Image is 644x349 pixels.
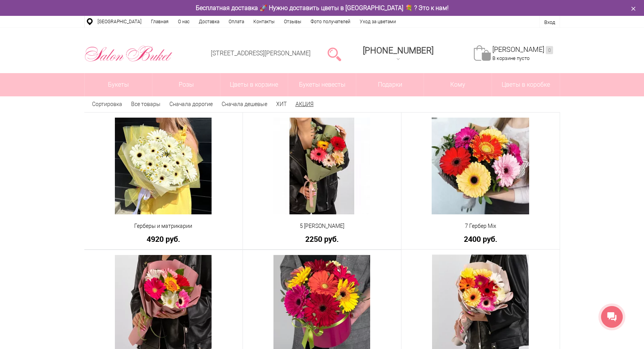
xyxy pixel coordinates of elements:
[273,118,370,214] img: 5 Гербер Микс
[79,4,566,12] div: Бесплатная доставка 🚀 Нужно доставить цветы в [GEOGRAPHIC_DATA] 💐 ? Это к нам!
[249,16,279,27] a: Контакты
[492,45,553,54] a: [PERSON_NAME]
[220,73,288,96] a: Цветы в корзине
[248,235,396,243] a: 2250 руб.
[211,50,311,57] a: [STREET_ADDRESS][PERSON_NAME]
[492,55,530,61] span: В корзине пусто
[92,101,122,107] span: Сортировка
[432,118,529,214] img: 7 Гербер Mix
[89,222,237,230] a: Герберы и матрикарии
[146,16,173,27] a: Главная
[306,16,355,27] a: Фото получателей
[115,118,212,214] img: Герберы и матрикарии
[355,16,401,27] a: Уход за цветами
[544,19,555,25] a: Вход
[84,44,173,64] img: Цветы Нижний Новгород
[131,101,161,107] a: Все товары
[169,101,213,107] a: Сначала дорогие
[424,73,492,96] span: Кому
[279,16,306,27] a: Отзывы
[407,222,555,230] a: 7 Гербер Mix
[173,16,194,27] a: О нас
[222,101,267,107] a: Сначала дешевые
[93,16,146,27] a: [GEOGRAPHIC_DATA]
[492,73,560,96] a: Цветы в коробке
[288,73,356,96] a: Букеты невесты
[356,73,424,96] a: Подарки
[407,235,555,243] a: 2400 руб.
[89,235,237,243] a: 4920 руб.
[296,101,314,107] a: АКЦИЯ
[363,46,434,55] span: [PHONE_NUMBER]
[194,16,224,27] a: Доставка
[276,101,287,107] a: ХИТ
[152,73,220,96] a: Розы
[224,16,249,27] a: Оплата
[546,46,553,54] ins: 0
[85,73,152,96] a: Букеты
[248,222,396,230] a: 5 [PERSON_NAME]
[358,43,438,65] a: [PHONE_NUMBER]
